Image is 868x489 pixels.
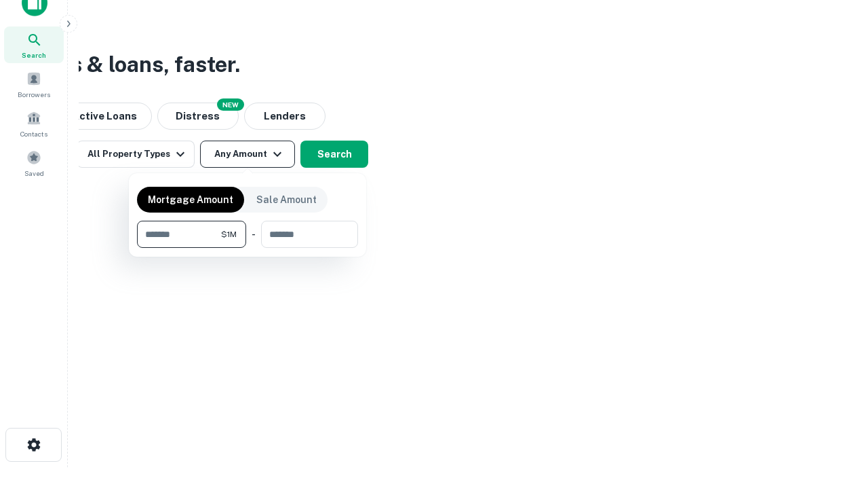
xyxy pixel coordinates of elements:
iframe: Chat Widget [800,380,868,446]
p: Mortgage Amount [148,192,233,207]
span: $1M [221,228,237,240]
div: - [252,221,256,248]
p: Sale Amount [256,192,317,207]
